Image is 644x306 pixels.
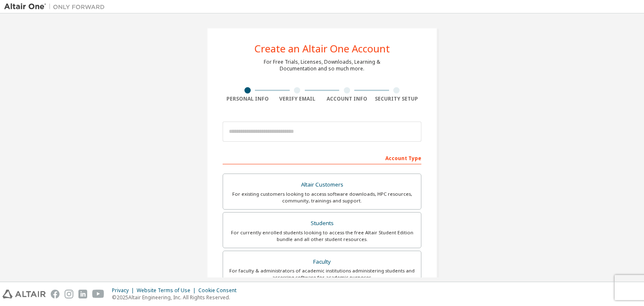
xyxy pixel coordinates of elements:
[65,290,73,298] img: instagram.svg
[228,256,416,268] div: Faculty
[228,179,416,191] div: Altair Customers
[264,59,380,72] div: For Free Trials, Licenses, Downloads, Learning & Documentation and so much more.
[4,3,109,11] img: Altair One
[137,287,198,294] div: Website Terms of Use
[3,290,46,298] img: altair_logo.svg
[112,287,137,294] div: Privacy
[223,96,273,102] div: Personal Info
[228,267,416,281] div: For faculty & administrators of academic institutions administering students and accessing softwa...
[372,96,422,102] div: Security Setup
[112,294,241,301] p: © 2025 Altair Engineering, Inc. All Rights Reserved.
[78,290,87,298] img: linkedin.svg
[223,151,421,164] div: Account Type
[228,229,416,243] div: For currently enrolled students looking to access the free Altair Student Edition bundle and all ...
[228,191,416,204] div: For existing customers looking to access software downloads, HPC resources, community, trainings ...
[198,287,241,294] div: Cookie Consent
[228,218,416,229] div: Students
[254,44,390,54] div: Create an Altair One Account
[322,96,372,102] div: Account Info
[92,290,104,298] img: youtube.svg
[273,96,322,102] div: Verify Email
[51,290,60,298] img: facebook.svg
